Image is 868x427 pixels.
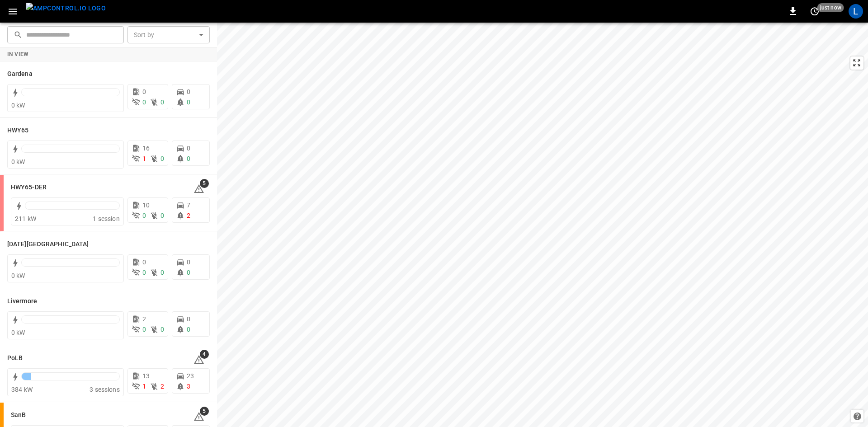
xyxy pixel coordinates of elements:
span: 1 [142,383,146,390]
img: ampcontrol.io logo [26,3,106,14]
strong: In View [7,51,29,57]
span: 0 kW [11,102,25,109]
span: 0 kW [11,329,25,336]
span: 0 [160,212,164,219]
span: 5 [200,179,209,188]
span: 1 [142,155,146,162]
span: 1 session [93,215,119,222]
span: 0 [142,269,146,276]
span: 5 [200,407,209,416]
span: 7 [187,202,190,209]
span: 0 [187,315,190,323]
span: 4 [200,350,209,359]
h6: Livermore [7,296,37,306]
span: 384 kW [11,386,33,393]
span: 0 [187,155,190,162]
span: 23 [187,372,194,380]
canvas: Map [217,23,868,427]
span: 0 kW [11,158,25,165]
span: 0 [160,99,164,106]
span: 211 kW [15,215,36,222]
button: set refresh interval [807,4,822,19]
span: 0 [187,88,190,95]
h6: HWY65-DER [11,183,47,192]
h6: PoLB [7,353,23,363]
span: 0 [187,269,190,276]
span: 16 [142,145,150,152]
span: 0 [142,99,146,106]
span: 2 [142,315,146,323]
span: 0 kW [11,272,25,279]
span: 0 [142,88,146,95]
span: 0 [187,145,190,152]
span: 0 [187,258,190,266]
h6: HWY65 [7,126,29,136]
span: 2 [187,212,190,219]
span: 0 [187,99,190,106]
span: 0 [160,155,164,162]
span: 0 [160,269,164,276]
span: 0 [160,326,164,333]
span: 0 [187,326,190,333]
h6: Gardena [7,69,33,79]
div: profile-icon [849,4,863,19]
span: just now [817,3,844,12]
h6: SanB [11,410,26,420]
span: 0 [142,258,146,266]
span: 0 [142,212,146,219]
span: 3 [187,383,190,390]
span: 3 sessions [90,386,120,393]
span: 13 [142,372,150,380]
span: 10 [142,202,150,209]
h6: Karma Center [7,239,89,249]
span: 0 [142,326,146,333]
span: 2 [160,383,164,390]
